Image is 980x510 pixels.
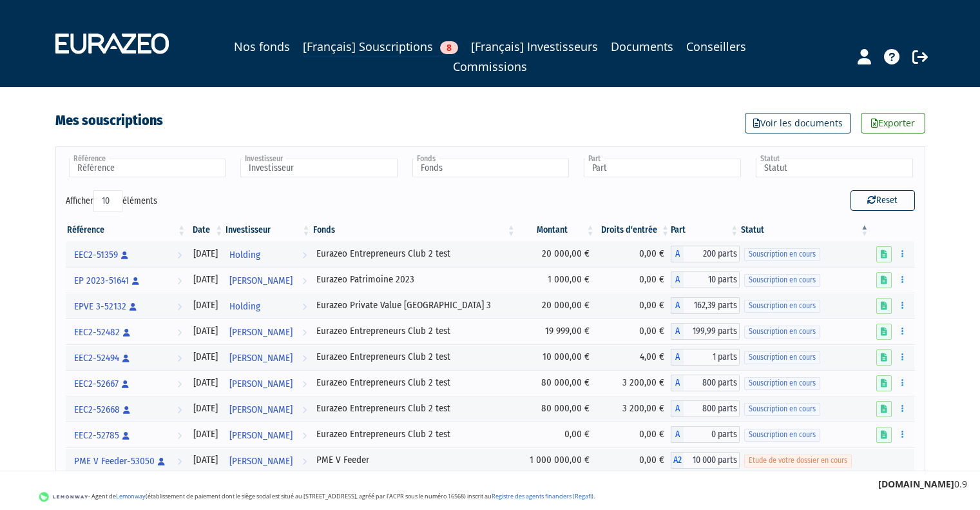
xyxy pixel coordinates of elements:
span: A [671,349,684,366]
span: Holding [229,295,260,319]
span: Souscription en cours [744,403,820,415]
a: [Français] Investisseurs [471,37,598,55]
a: EEC2-52667 [69,370,187,396]
div: Eurazeo Entrepreneurs Club 2 test [316,376,512,389]
div: PME V Feeder [316,453,512,467]
td: 1 000 000,00 € [517,447,596,473]
i: Voir l'investisseur [302,372,307,396]
div: A2 - PME V Feeder [671,452,740,469]
div: [DATE] [191,453,220,467]
td: 19 999,00 € [517,319,596,344]
span: EPVE 3-52132 [74,295,137,319]
span: A [671,323,684,340]
span: PME V Feeder-53050 [74,449,165,473]
div: A - Eurazeo Entrepreneurs Club 2 test [671,246,740,262]
div: A - Eurazeo Private Value Europe 3 [671,297,740,314]
span: 800 parts [684,400,740,417]
img: logo-lemonway.png [39,491,88,504]
td: 1 000,00 € [517,267,596,293]
td: 0,00 € [596,422,671,447]
a: [Français] Souscriptions8 [303,37,458,57]
span: Souscription en cours [744,274,820,286]
td: 3 200,00 € [596,370,671,396]
a: EPVE 3-52132 [69,293,187,319]
span: 1 parts [684,349,740,366]
a: Registre des agents financiers (Regafi) [492,492,593,500]
th: Référence : activer pour trier la colonne par ordre croissant [66,219,187,241]
a: EEC2-52482 [69,319,187,344]
span: Souscription en cours [744,429,820,441]
img: 1731417592-eurazeo_logo_blanc.png [46,24,178,63]
a: Documents [611,37,673,55]
i: Personne physique [123,406,130,414]
span: Souscription en cours [744,248,820,260]
span: 800 parts [684,375,740,391]
i: Personne physique [130,303,137,311]
a: Commissions [453,57,527,75]
strong: [DOMAIN_NAME] [878,478,954,490]
a: [PERSON_NAME] [224,422,311,447]
span: Souscription en cours [744,377,820,389]
a: Nos fonds [234,37,290,55]
span: [PERSON_NAME] [229,346,293,370]
div: A - Eurazeo Entrepreneurs Club 2 test [671,400,740,417]
i: Personne physique [122,380,129,388]
i: Voir la souscription [177,346,182,370]
div: Eurazeo Entrepreneurs Club 2 test [316,247,512,260]
a: [PERSON_NAME] [224,447,311,473]
a: EP 2023-51641 [69,267,187,293]
a: Holding [224,241,311,267]
div: Eurazeo Entrepreneurs Club 2 test [316,324,512,338]
select: Afficheréléments [93,190,122,212]
a: EEC2-52668 [69,396,187,422]
i: Voir l'investisseur [302,346,307,370]
i: Personne physique [123,329,130,337]
span: 200 parts [684,246,740,262]
div: A - Eurazeo Entrepreneurs Club 2 test [671,323,740,340]
i: Voir la souscription [177,372,182,396]
i: Voir la souscription [177,398,182,422]
i: Voir l'investisseur [302,243,307,267]
div: Eurazeo Private Value [GEOGRAPHIC_DATA] 3 [316,299,512,312]
span: [PERSON_NAME] [229,449,293,473]
td: 20 000,00 € [517,241,596,267]
span: Etude de votre dossier en cours [744,455,852,467]
th: Date: activer pour trier la colonne par ordre croissant [187,219,224,241]
div: [DATE] [191,402,220,415]
div: [DATE] [191,247,220,260]
span: EEC2-52667 [74,372,129,396]
div: [DATE] [191,299,220,312]
span: A [671,271,684,288]
i: Voir l'investisseur [302,398,307,422]
i: Personne physique [132,277,139,285]
td: 0,00 € [596,267,671,293]
td: 3 200,00 € [596,396,671,422]
td: 4,00 € [596,344,671,370]
td: 80 000,00 € [517,370,596,396]
i: Voir la souscription [177,424,182,447]
a: Lemonway [116,492,146,500]
i: Voir la souscription [177,320,182,344]
span: A [671,375,684,391]
span: EEC2-52494 [74,346,130,370]
i: Personne physique [158,458,165,466]
th: Part: activer pour trier la colonne par ordre croissant [671,219,740,241]
a: [PERSON_NAME] [224,396,311,422]
a: [PERSON_NAME] [224,267,311,293]
i: Voir la souscription [177,295,182,319]
td: 0,00 € [517,422,596,447]
td: 0,00 € [596,319,671,344]
div: Eurazeo Entrepreneurs Club 2 test [316,350,512,364]
th: Statut : activer pour trier la colonne par ordre d&eacute;croissant [740,219,870,241]
td: 20 000,00 € [517,293,596,319]
span: EEC2-52785 [74,424,130,447]
span: 10 parts [684,271,740,288]
span: A [671,426,684,443]
button: Reset [850,190,915,211]
i: Voir l'investisseur [302,295,307,319]
a: EEC2-52785 [69,422,187,447]
i: Voir l'investisseur [302,424,307,447]
div: A - Eurazeo Entrepreneurs Club 2 test [671,375,740,391]
th: Fonds: activer pour trier la colonne par ordre croissant [312,219,517,241]
span: [PERSON_NAME] [229,424,293,447]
